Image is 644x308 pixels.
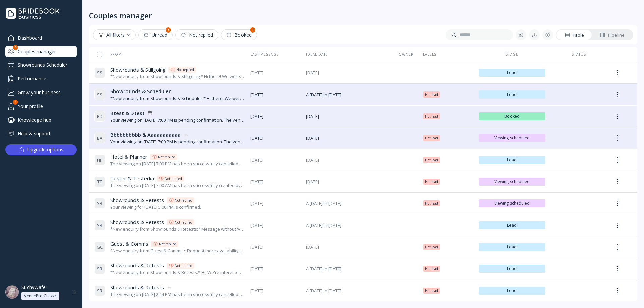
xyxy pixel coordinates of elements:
span: Lead [481,92,543,97]
a: Couples manager3 [5,46,77,57]
div: Pipeline [600,32,625,38]
span: Hot lead [425,135,438,141]
a: Knowledge hub [5,114,77,125]
span: Showrounds & Scheduler [110,88,171,95]
span: Lead [481,288,543,293]
div: S R [94,220,105,231]
span: [DATE] [250,70,301,76]
span: Viewing scheduled [481,179,543,184]
a: Dashboard [5,32,77,43]
span: [DATE] [250,135,301,141]
div: Last message [250,52,301,57]
div: S S [94,67,105,78]
span: Tester & Testerka [110,175,154,182]
div: S R [94,285,105,296]
div: S R [94,198,105,209]
div: Your viewing on [DATE] 7:00 PM is pending confirmation. The venue will approve or decline shortly... [110,117,245,123]
div: Booked [226,32,252,38]
span: [DATE] [306,179,390,185]
button: All filters [93,29,136,40]
div: 1 [13,100,18,105]
div: SuchyWafel [21,284,47,290]
div: Not replied [175,198,192,203]
div: All filters [98,32,130,38]
div: Table [565,32,584,38]
div: Not replied [158,154,175,160]
div: B D [94,111,105,122]
div: The viewing on [DATE] 2:44 PM has been successfully cancelled by SuchyWafel. [110,291,245,298]
div: The viewing on [DATE] 7:00 AM has been successfully created by SuchyWafel. [110,182,245,189]
span: Hot lead [425,244,438,250]
span: Lead [481,70,543,75]
span: Hot lead [425,201,438,206]
span: Hot lead [425,92,438,97]
span: A [DATE] in [DATE] [306,266,390,272]
span: [DATE] [250,266,301,272]
span: Lead [481,266,543,271]
div: Performance [5,73,77,84]
img: dpr=1,fit=cover,g=face,w=48,h=48 [5,285,19,299]
div: Upgrade options [27,145,63,155]
div: *New enquiry from Showrounds & Retests:* Hi, We're interested in your venue! Can you let us know ... [110,269,245,276]
div: H P [94,155,105,165]
div: Your viewing for [DATE] 5:00 PM is confirmed. [110,204,201,210]
div: 3 [166,27,171,33]
span: Showrounds & Retests [110,219,164,226]
button: Unread [138,29,173,40]
a: Grow your business [5,87,77,98]
div: 1 [250,27,255,33]
div: Unread [144,32,167,38]
span: Lead [481,223,543,228]
div: Status [551,52,607,57]
span: Btest & Dtest [110,110,145,117]
span: Showrounds & Retests [110,262,164,269]
span: A [DATE] in [DATE] [306,288,390,294]
span: A [DATE] in [DATE] [306,91,390,98]
span: [DATE] [250,288,301,294]
button: Booked [221,29,257,40]
div: Ideal date [306,52,390,57]
div: From [94,52,122,57]
div: Not replied [176,67,194,72]
span: Booked [481,114,543,119]
span: [DATE] [306,157,390,163]
a: Help & support [5,128,77,139]
a: Showrounds Scheduler [5,60,77,70]
span: Guest & Comms [110,240,148,247]
span: Showrounds & Stillgoing [110,66,166,73]
span: Viewing scheduled [481,135,543,141]
div: VenuePro Classic [24,293,57,299]
span: [DATE] [250,222,301,229]
div: *New enquiry from Guest & Comms:* Request more availability test message. *They're interested in ... [110,248,245,254]
span: [DATE] [250,200,301,207]
span: A [DATE] in [DATE] [306,222,390,229]
div: *New enquiry from Showrounds & Stillgoing:* Hi there! We were hoping to use the Bridebook calenda... [110,73,245,80]
span: Hot lead [425,266,438,271]
span: [DATE] [306,113,390,120]
span: [DATE] [250,113,301,120]
span: Lead [481,244,543,250]
span: Viewing scheduled [481,201,543,206]
span: Showrounds & Retests [110,197,164,204]
div: S R [94,263,105,274]
div: The viewing on [DATE] 7:00 PM has been successfully cancelled by SuchyWafel. [110,161,245,167]
span: Showrounds & Retests [110,284,164,291]
span: Hotel & Planner [110,153,147,160]
span: [DATE] [250,244,301,250]
div: T T [94,176,105,187]
span: [DATE] [250,91,301,98]
a: Your profile1 [5,101,77,112]
div: Labels [423,52,473,57]
span: Lead [481,157,543,163]
button: Upgrade options [5,144,77,155]
span: Bbbbbbbbbb & Aaaaaaaaaaa [110,131,181,138]
div: G C [94,242,105,252]
div: Not replied [181,32,213,38]
span: Hot lead [425,114,438,119]
div: Couples manager [89,11,152,20]
div: Your profile [5,101,77,112]
span: [DATE] [306,70,390,76]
